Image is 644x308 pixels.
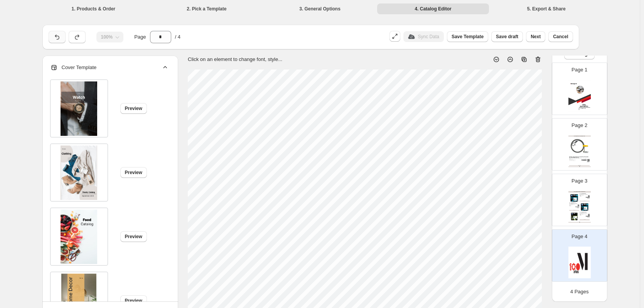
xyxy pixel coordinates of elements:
[572,177,587,185] p: Page 3
[120,295,147,306] button: Preview
[496,34,518,40] span: Save draft
[531,34,541,40] span: Next
[572,233,587,240] p: Page 4
[552,63,607,115] div: Page 1cover page
[452,34,484,40] span: Save Template
[580,194,588,196] div: Rendimiento 120 hojas, Color black, tipo de tinta con base de pigmento, Tipo de suministro...
[588,214,590,215] img: qrcode
[569,137,590,156] img: primaryImage
[572,122,587,129] p: Page 2
[575,206,579,208] img: barcode
[552,174,607,226] div: Page 3Cartridges y Tintas / Cartridges de TintaprimaryImageqrcodebarcodeCartridge Hp 664 BlackRen...
[587,159,590,161] img: qrcode
[569,206,575,206] div: Código 05004017
[586,217,590,218] div: $ 74990
[120,103,147,114] button: Preview
[120,167,147,178] button: Preview
[447,31,488,42] button: Save Template
[125,298,142,304] span: Preview
[568,166,591,167] div: LINEA SUMINISTRO | Page undefined
[61,210,97,264] img: food
[569,210,579,211] div: COMPRAR
[569,159,582,159] div: SKU: AE0-586
[572,66,587,74] p: Page 1
[586,198,590,199] div: $ 20990
[588,195,590,197] img: qrcode
[586,197,590,198] img: barcode
[175,33,180,41] span: / 4
[188,56,282,63] p: Click on an element to change font, style...
[579,162,589,162] div: $ 27990
[548,31,573,42] button: Cancel
[580,202,590,212] img: primaryImage
[553,34,568,40] span: Cancel
[120,231,147,242] button: Preview
[580,213,588,214] div: Rendimiento 1600 hojas, Color CYAN, tipo de tinta con base de pigmentos, Tipo de suministr...
[580,195,586,196] div: SKU: F6V29AL
[569,156,590,158] div: Cable MicroSaver® Combination Lock Ultra C/Clave Cable MicroSaverÂ® Combination ...
[125,169,142,176] span: Preview
[580,219,590,220] div: COMPRAR
[568,247,591,278] img: cover page
[568,80,591,112] img: cover page
[61,81,97,136] img: watch
[580,196,586,197] div: Cartridges de Tinta
[125,234,142,240] span: Preview
[50,64,97,71] span: Cover Template
[569,203,578,205] div: Rendimiento 100 hojas, Color TRES COLORES, tipo de tinta basada en colorantes, Tipo de sum...
[580,215,586,215] div: Código 05004026
[526,31,545,42] button: Next
[578,205,579,206] img: qrcode
[580,201,590,201] div: COMPRAR
[552,118,607,171] div: Page 2Tecnológicos / Accesorios ComputaciónprimaryImageqrcodebarcodeCable MicroSaver® Combination...
[580,212,590,213] div: Cartridge Hp 954 Xl Cyan
[125,105,142,112] span: Preview
[491,31,523,42] button: Save draft
[568,191,591,193] div: Cartridges y Tintas / Cartridges de Tinta
[568,135,591,137] div: Tecnológicos / Accesorios Computación
[570,288,589,296] p: 4 Pages
[580,193,590,194] div: Cartridge Hp 664 Black
[61,146,97,200] img: clothing
[134,33,146,41] span: Page
[575,208,579,208] div: $ 26990
[582,159,587,161] img: barcode
[552,229,607,282] div: Page 4cover page
[569,203,579,203] div: Cartridge Hp 664 Color
[569,158,587,159] div: Obtenga el más fuerte dispositivo que impide a los ladrones robar el portátil y la informa...
[569,193,579,202] img: primaryImage
[586,216,590,217] img: barcode
[568,222,591,223] div: LINEA SUMINISTRO | Page undefined
[569,160,582,161] div: Código 05007058
[569,212,579,221] img: primaryImage
[569,165,590,166] div: COMPRAR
